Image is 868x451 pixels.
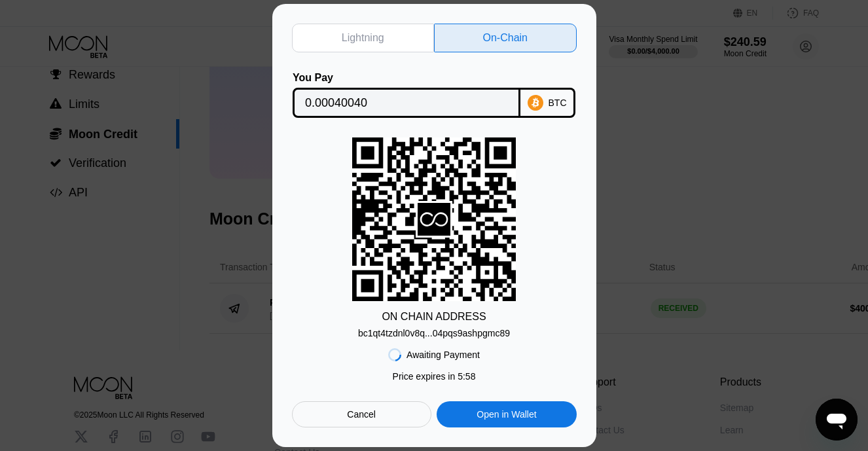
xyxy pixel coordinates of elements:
div: Price expires in [393,371,476,382]
span: 5 : 58 [458,371,475,382]
div: Open in Wallet [477,408,536,420]
div: Cancel [292,401,431,427]
div: You Pay [293,72,520,84]
div: Open in Wallet [437,401,576,427]
div: ON CHAIN ADDRESS [382,311,486,323]
div: On-Chain [483,31,528,45]
iframe: Button to launch messaging window [816,399,858,441]
div: Awaiting Payment [407,350,480,360]
div: bc1qt4tzdnl0v8q...04pqs9ashpgmc89 [358,328,510,338]
div: You PayBTC [292,72,577,118]
div: BTC [549,98,567,108]
div: bc1qt4tzdnl0v8q...04pqs9ashpgmc89 [358,323,510,338]
div: Lightning [292,24,435,52]
div: Lightning [342,31,384,45]
div: On-Chain [434,24,577,52]
div: Cancel [347,408,376,420]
